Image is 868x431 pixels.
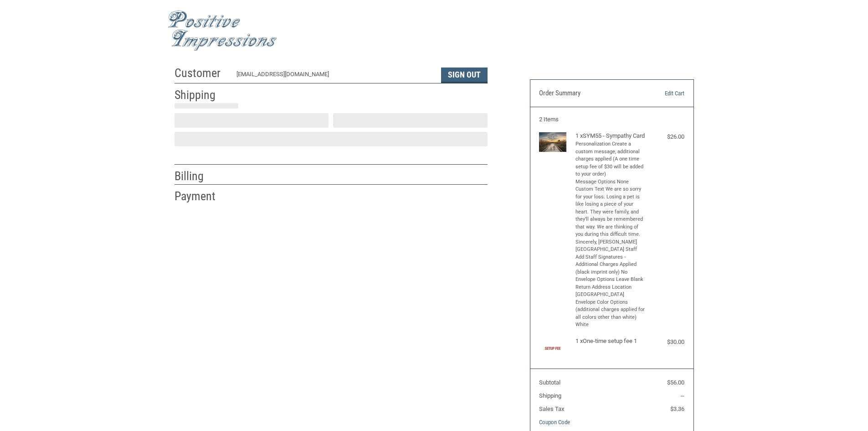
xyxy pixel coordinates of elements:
[575,299,646,329] li: Envelope Color Options (additional charges applied for all colors other than white) White
[670,405,684,412] span: $3.36
[539,116,684,123] h3: 2 Items
[175,169,228,184] h2: Billing
[175,66,228,81] h2: Customer
[575,284,646,299] li: Return Address Location [GEOGRAPHIC_DATA]
[648,132,684,141] div: $26.00
[667,379,684,386] span: $56.00
[539,419,570,426] a: Coupon Code
[236,70,432,83] div: [EMAIL_ADDRESS][DOMAIN_NAME]
[539,392,561,399] span: Shipping
[648,338,684,347] div: $30.00
[575,140,646,178] li: Personalization Create a custom message, additional charges applied (A one time setup fee of $30 ...
[575,276,646,284] li: Envelope Options Leave Blank
[175,88,228,103] h2: Shipping
[539,89,638,98] h3: Order Summary
[575,254,646,276] li: Add Staff Signatures - Additional Charges Applied (black imprint only) No
[539,379,560,386] span: Subtotal
[575,338,646,345] h4: 1 x One-time setup fee 1
[175,189,228,204] h2: Payment
[681,392,684,399] span: --
[575,178,646,186] li: Message Options None
[441,68,488,83] button: Sign Out
[575,132,646,140] h4: 1 x SYM55 - Sympathy Card
[168,10,277,51] img: Positive Impressions
[638,89,684,98] a: Edit Cart
[575,186,646,254] li: Custom Text We are so sorry for your loss. Losing a pet is like losing a piece of your heart. The...
[539,405,564,412] span: Sales Tax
